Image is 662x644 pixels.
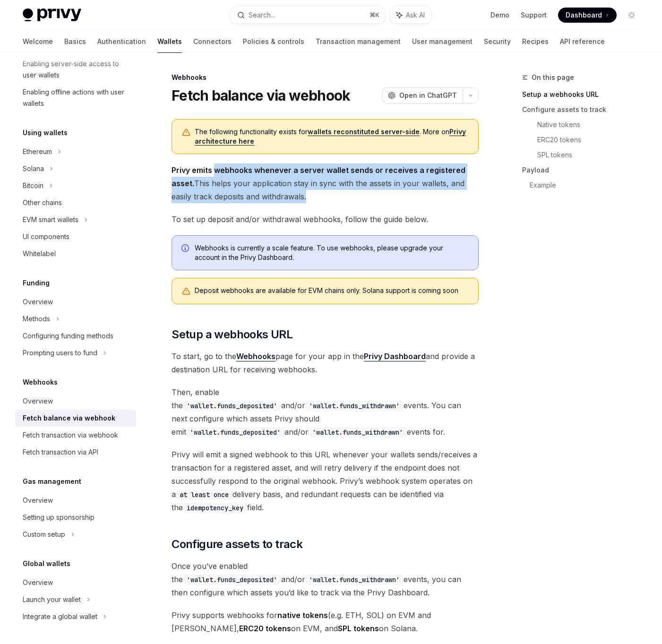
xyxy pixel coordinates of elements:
a: Payload [522,163,647,178]
svg: Warning [181,128,191,137]
a: API reference [560,30,605,53]
a: Webhooks [236,352,275,361]
button: Search...⌘K [231,7,385,24]
a: Configuring funding methods [15,327,136,344]
a: Privy Dashboard [364,352,426,361]
span: Then, enable the and/or events. You can next configure which assets Privy should emit and/or even... [172,386,479,438]
div: Bitcoin [23,180,43,191]
div: Whitelabel [23,248,56,259]
div: Webhooks [172,73,479,82]
span: To start, go to the page for your app in the and provide a destination URL for receiving webhooks. [172,350,479,376]
div: UI components [23,231,69,242]
div: Solana [23,163,44,174]
strong: ERC20 tokens [239,624,291,633]
h1: Fetch balance via webhook [172,87,350,104]
span: ⌘ K [370,11,379,19]
button: Open in ChatGPT [382,87,463,103]
h5: Global wallets [23,558,70,569]
a: Example [530,178,647,193]
div: EVM smart wallets [23,214,78,225]
code: 'wallet.funds_deposited' [183,401,281,411]
a: Whitelabel [15,245,136,262]
a: Other chains [15,194,136,211]
a: Configure assets to track [522,102,647,117]
span: Dashboard [566,10,602,20]
img: light logo [23,9,81,22]
div: Enabling server-side access to user wallets [23,58,130,81]
svg: Warning [181,287,191,296]
div: Search... [249,9,275,21]
div: Launch your wallet [23,594,81,605]
a: Native tokens [537,117,647,132]
code: 'wallet.funds_deposited' [183,575,281,585]
a: Overview [15,393,136,410]
span: Privy will emit a signed webhook to this URL whenever your wallets sends/receives a transaction f... [172,448,479,514]
h5: Funding [23,277,50,289]
div: Configuring funding methods [23,330,113,342]
a: Overview [15,293,136,310]
button: Toggle dark mode [624,8,639,23]
a: Enabling server-side access to user wallets [15,55,136,84]
a: Setup a webhooks URL [522,87,647,102]
span: Setup a webhooks URL [172,327,292,342]
a: Transaction management [316,30,401,53]
a: Overview [15,492,136,509]
a: Connectors [193,30,232,53]
a: ERC20 tokens [537,132,647,147]
div: Methods [23,313,50,325]
a: UI components [15,228,136,245]
h5: Gas management [23,476,81,487]
code: at least once [176,489,232,500]
div: Integrate a global wallet [23,611,97,622]
a: Support [521,10,547,20]
svg: Info [181,244,191,254]
a: Fetch transaction via webhook [15,427,136,444]
div: Overview [23,495,53,506]
a: Security [484,30,511,53]
span: Webhooks is currently a scale feature. To use webhooks, please upgrade your account in the Privy ... [195,243,469,262]
h5: Webhooks [23,377,58,388]
a: Dashboard [558,8,617,23]
a: Enabling offline actions with user wallets [15,84,136,112]
code: 'wallet.funds_withdrawn' [309,427,407,438]
strong: Privy emits webhooks whenever a server wallet sends or receives a registered asset. [172,165,465,188]
a: Welcome [23,30,53,53]
div: Other chains [23,197,62,208]
strong: Webhooks [236,352,275,361]
code: 'wallet.funds_deposited' [186,427,284,438]
div: Fetch balance via webhook [23,412,115,424]
div: Fetch transaction via API [23,447,98,458]
span: Once you’ve enabled the and/or events, you can then configure which assets you’d like to track vi... [172,559,479,599]
span: The following functionality exists for . More on [195,127,469,146]
div: Fetch transaction via webhook [23,429,118,441]
a: Demo [490,10,509,20]
div: Overview [23,577,53,588]
code: 'wallet.funds_withdrawn' [305,575,404,585]
span: On this page [532,72,574,83]
span: Open in ChatGPT [399,91,457,100]
a: SPL tokens [537,147,647,163]
h5: Using wallets [23,127,68,138]
div: Ethereum [23,146,52,157]
a: wallets reconstituted server-side [308,128,420,136]
div: Overview [23,296,53,308]
a: Fetch transaction via API [15,444,136,461]
strong: SPL tokens [338,624,379,633]
a: Wallets [157,30,182,53]
div: Custom setup [23,529,65,540]
span: Configure assets to track [172,537,302,552]
div: Prompting users to fund [23,347,97,359]
strong: native tokens [277,610,328,620]
div: Deposit webhooks are available for EVM chains only. Solana support is coming soon [195,286,469,296]
div: Enabling offline actions with user wallets [23,86,130,109]
a: Overview [15,574,136,591]
a: Basics [64,30,86,53]
code: 'wallet.funds_withdrawn' [305,401,404,411]
button: Ask AI [390,7,431,24]
a: Fetch balance via webhook [15,410,136,427]
a: Recipes [522,30,549,53]
a: Policies & controls [243,30,304,53]
code: idempotency_key [183,503,247,513]
a: User management [412,30,473,53]
div: Overview [23,395,53,407]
